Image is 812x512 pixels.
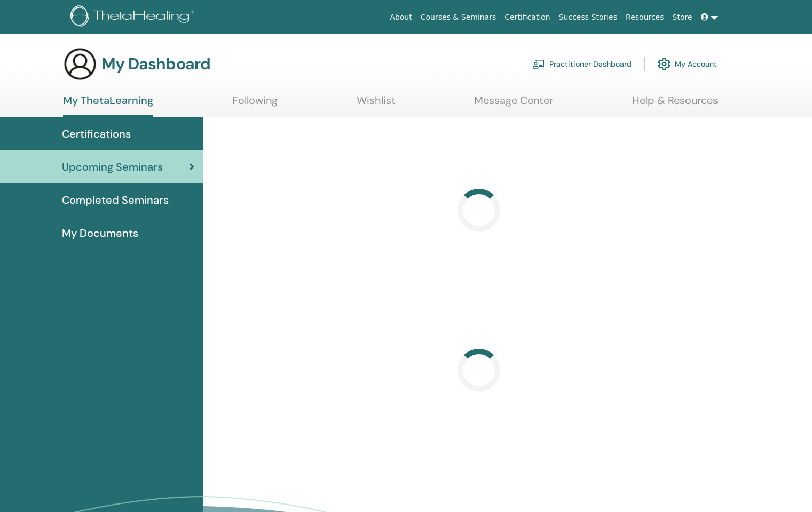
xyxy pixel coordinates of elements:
[555,7,621,27] a: Success Stories
[62,159,163,175] span: Upcoming Seminars
[658,55,671,73] img: cog.svg
[232,94,278,115] a: Following
[416,7,501,27] a: Courses & Seminars
[668,7,697,27] a: Store
[62,192,169,208] span: Completed Seminars
[70,5,198,29] img: logo.png
[62,225,138,241] span: My Documents
[62,126,131,142] span: Certifications
[621,7,668,27] a: Resources
[474,94,553,115] a: Message Center
[357,94,396,115] a: Wishlist
[532,59,545,69] img: chalkboard-teacher.svg
[632,94,718,115] a: Help & Resources
[63,94,153,117] a: My ThetaLearning
[658,52,717,76] a: My Account
[532,52,632,76] a: Practitioner Dashboard
[385,7,416,27] a: About
[500,7,554,27] a: Certification
[101,54,210,74] h3: My Dashboard
[63,47,97,81] img: generic-user-icon.jpg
